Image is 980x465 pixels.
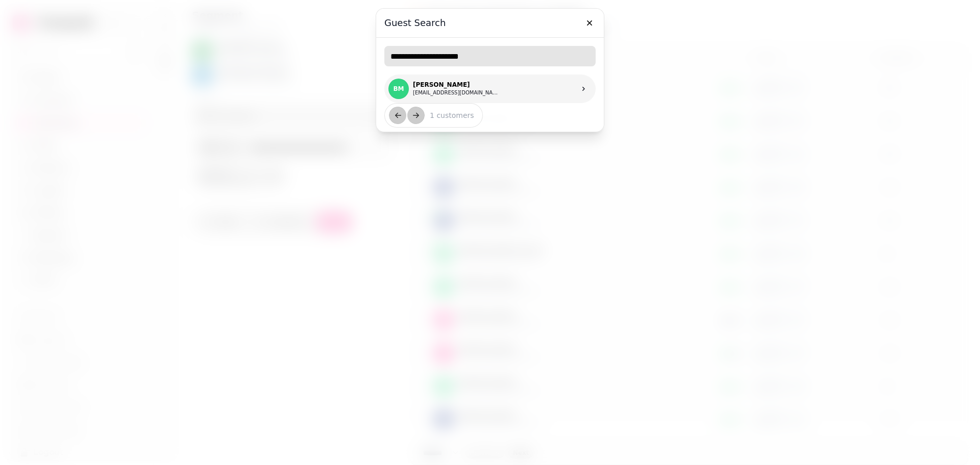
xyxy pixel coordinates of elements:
[413,89,500,97] button: [EMAIL_ADDRESS][DOMAIN_NAME]
[413,81,500,89] p: [PERSON_NAME]
[407,107,425,124] button: next
[393,85,404,92] span: BM
[384,75,596,103] a: B MBM[PERSON_NAME][EMAIL_ADDRESS][DOMAIN_NAME]
[384,17,596,29] h3: Guest Search
[422,110,474,120] p: 1 customers
[389,107,406,124] button: back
